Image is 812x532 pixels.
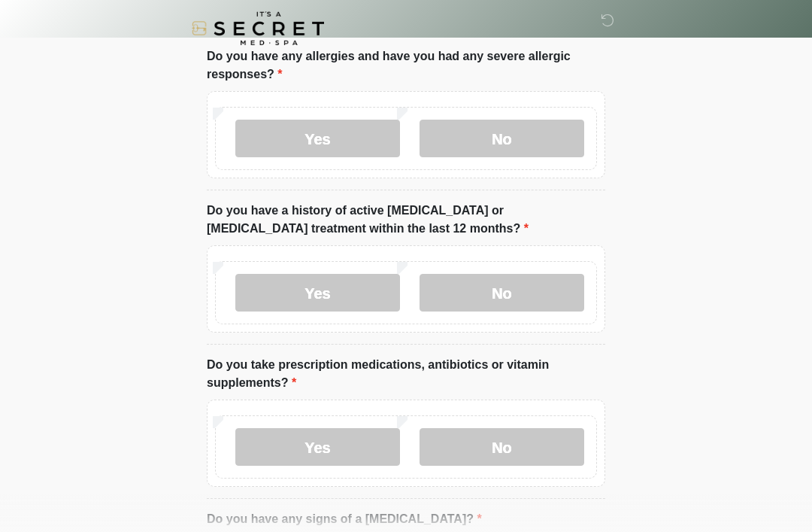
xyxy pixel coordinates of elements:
[207,510,482,528] label: Do you have any signs of a [MEDICAL_DATA]?
[207,47,605,84] label: Do you have any allergies and have you had any severe allergic responses?
[235,120,400,157] label: Yes
[207,202,605,238] label: Do you have a history of active [MEDICAL_DATA] or [MEDICAL_DATA] treatment within the last 12 mon...
[420,274,584,312] label: No
[420,428,584,466] label: No
[235,428,400,466] label: Yes
[192,11,324,45] img: It's A Secret Med Spa Logo
[207,356,605,392] label: Do you take prescription medications, antibiotics or vitamin supplements?
[420,120,584,157] label: No
[235,274,400,312] label: Yes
